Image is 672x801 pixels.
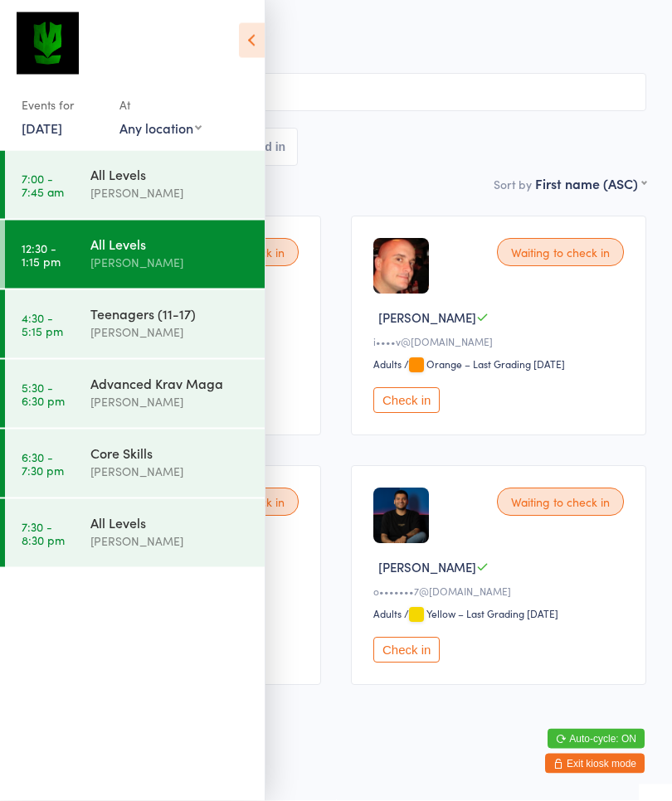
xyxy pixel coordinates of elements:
div: Events for [22,91,103,119]
a: 7:30 -8:30 pmAll Levels[PERSON_NAME] [5,499,265,567]
button: Exit kiosk mode [545,754,645,774]
img: image1751729583.png [373,239,429,294]
time: 7:00 - 7:45 am [22,172,64,198]
time: 5:30 - 6:30 pm [22,381,65,407]
a: 6:30 -7:30 pmCore Skills[PERSON_NAME] [5,430,265,498]
span: [PERSON_NAME] [378,309,476,327]
div: [PERSON_NAME] [90,462,251,481]
a: 7:00 -7:45 amAll Levels[PERSON_NAME] [5,151,265,219]
div: Teenagers (11-17) [90,304,251,323]
a: 5:30 -6:30 pmAdvanced Krav Maga[PERSON_NAME] [5,360,265,428]
img: Krav Maga Defence Institute [17,12,79,75]
div: Adults [373,357,402,371]
div: i••••v@[DOMAIN_NAME] [373,335,629,349]
span: [PERSON_NAME] [26,1,621,17]
div: [PERSON_NAME] [90,323,251,342]
a: [DATE] [22,119,62,137]
div: [PERSON_NAME] [90,392,251,411]
span: [GEOGRAPHIC_DATA] [26,17,621,34]
div: Core Skills [90,444,251,462]
div: [PERSON_NAME] [90,183,251,202]
div: All Levels [90,165,251,183]
div: Adults [373,607,402,621]
button: Check in [373,388,440,414]
div: o•••••••7@[DOMAIN_NAME] [373,585,629,599]
div: Advanced Krav Maga [90,374,251,392]
div: Any location [119,119,202,137]
div: First name (ASC) [535,175,646,193]
a: 12:30 -1:15 pmAll Levels[PERSON_NAME] [5,221,265,289]
time: 7:30 - 8:30 pm [22,520,65,546]
input: Search [26,74,646,112]
button: Check in [373,638,440,663]
div: At [119,91,202,119]
a: 4:30 -5:15 pmTeenagers (11-17)[PERSON_NAME] [5,290,265,358]
button: Auto-cycle: ON [548,729,645,749]
div: All Levels [90,513,251,532]
time: 4:30 - 5:15 pm [22,311,63,337]
div: [PERSON_NAME] [90,532,251,551]
div: Waiting to check in [497,239,624,267]
span: [PERSON_NAME] [378,559,476,576]
div: Waiting to check in [497,488,624,517]
label: Sort by [494,177,532,193]
div: [PERSON_NAME] [90,253,251,272]
span: / Orange – Last Grading [DATE] [404,357,565,371]
span: Adults [26,34,646,51]
span: / Yellow – Last Grading [DATE] [404,607,558,621]
div: All Levels [90,235,251,253]
img: image1750294965.png [373,488,429,544]
time: 6:30 - 7:30 pm [22,450,64,477]
time: 12:30 - 1:15 pm [22,241,61,268]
